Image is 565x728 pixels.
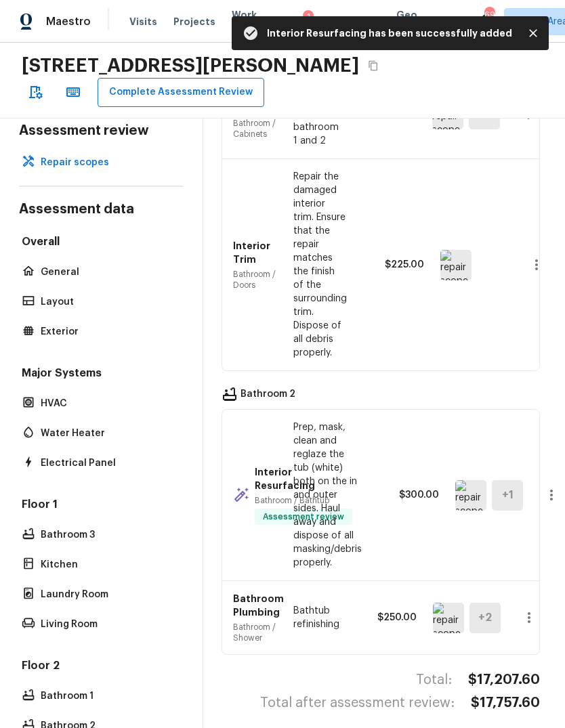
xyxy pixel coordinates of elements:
button: Close [523,23,543,43]
h4: Total: [416,671,452,689]
p: HVAC [41,397,175,410]
img: repair scope asset [440,250,472,280]
h5: Floor 1 [19,497,184,515]
span: Visits [129,15,157,28]
p: Laundry Room [41,588,175,601]
div: 693 [484,8,494,22]
span: Properties [327,15,380,28]
p: Interior Trim [233,239,277,266]
img: repair scope asset [433,603,464,633]
p: Kitchen [41,558,175,572]
h4: Total after assessment review: [260,694,455,712]
img: repair scope asset [455,480,486,511]
p: Repair the damaged interior trim. Ensure that the repair matches the finish of the surrounding tr... [293,170,347,360]
span: Projects [173,15,215,28]
p: Interior Resurfacing has been successfully added [267,26,512,40]
h5: Floor 2 [19,658,184,676]
span: Maestro [46,15,91,28]
h4: $17,207.60 [468,671,540,689]
p: $300.00 [378,488,439,502]
p: Bathroom 3 [41,528,175,542]
p: Bathroom Plumbing [233,592,284,619]
h4: Assessment data [19,200,184,221]
span: Assessment review [257,510,350,523]
p: Repair scopes [41,156,175,169]
p: Bathroom / Cabinets [233,118,284,140]
p: Exterior [41,325,175,339]
p: Bathroom 2 [240,387,295,404]
p: Bathroom / Shower [233,622,284,643]
h5: Overall [19,234,184,252]
h5: + 1 [502,488,514,502]
p: Interior Resurfacing [255,465,352,492]
div: 1 [303,10,314,24]
h5: Major Systems [19,366,184,383]
p: Bathtub refinishing [293,604,339,631]
p: $250.00 [356,611,417,624]
p: Water Heater [41,427,175,440]
h2: [STREET_ADDRESS][PERSON_NAME] [22,53,359,78]
span: Geo Assignments [396,8,461,35]
p: $225.00 [363,258,424,272]
p: Bathroom 1 [41,689,175,703]
p: Electrical Panel [41,456,175,470]
p: Living Room [41,618,175,631]
p: Bathroom / Bathtub [255,495,352,506]
button: Complete Assessment Review [98,78,264,107]
p: Prep, mask, clean and reglaze the tub (white) both on the in and outer sides. Haul away and dispo... [293,421,362,570]
h4: $17,757.60 [471,694,540,712]
p: Layout [41,295,175,309]
h5: + 2 [478,610,492,625]
p: General [41,265,175,279]
h4: Assessment review [19,122,184,140]
span: Work Orders [232,8,266,35]
button: Copy Address [364,57,382,74]
p: Bathroom / Doors [233,269,277,291]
